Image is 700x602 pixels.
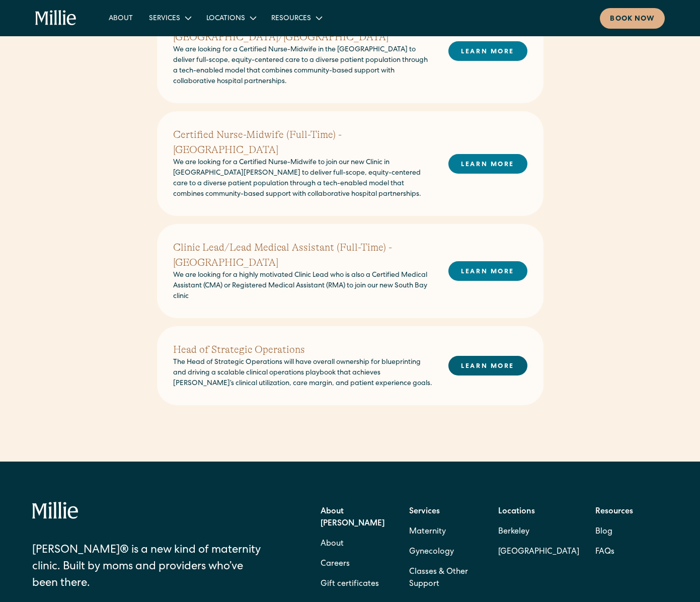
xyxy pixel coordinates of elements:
[409,508,440,516] strong: Services
[498,542,579,562] a: [GEOGRAPHIC_DATA]
[173,158,432,200] p: We are looking for a Certified Nurse-Midwife to join our new Clinic in [GEOGRAPHIC_DATA][PERSON_N...
[409,562,482,594] a: Classes & Other Support
[595,542,614,562] a: FAQs
[173,127,432,158] h2: Certified Nurse-Midwife (Full-Time) - [GEOGRAPHIC_DATA]
[321,534,344,554] a: About
[149,14,180,24] div: Services
[409,542,454,562] a: Gynecology
[206,14,245,24] div: Locations
[101,10,141,26] a: About
[595,522,612,542] a: Blog
[198,10,263,26] div: Locations
[173,270,432,302] p: We are looking for a highly motivated Clinic Lead who is also a Certified Medical Assistant (CMA)...
[321,574,379,594] a: Gift certificates
[271,14,311,24] div: Resources
[448,41,527,61] a: LEARN MORE
[35,10,76,26] a: home
[173,45,432,87] p: We are looking for a Certified Nurse-Midwife in the [GEOGRAPHIC_DATA] to deliver full-scope, equi...
[610,14,655,25] div: Book now
[600,8,665,29] a: Book now
[173,240,432,270] h2: Clinic Lead/Lead Medical Assistant (Full-Time) - [GEOGRAPHIC_DATA]
[498,522,579,542] a: Berkeley
[448,356,527,375] a: LEARN MORE
[141,10,198,26] div: Services
[409,522,446,542] a: Maternity
[448,261,527,281] a: LEARN MORE
[32,543,269,592] div: [PERSON_NAME]® is a new kind of maternity clinic. Built by moms and providers who’ve been there.
[173,357,432,389] p: The Head of Strategic Operations will have overall ownership for blueprinting and driving a scala...
[263,10,329,26] div: Resources
[448,154,527,174] a: LEARN MORE
[595,508,633,516] strong: Resources
[498,508,535,516] strong: Locations
[173,342,432,357] h2: Head of Strategic Operations
[321,508,384,528] strong: About [PERSON_NAME]
[321,554,350,574] a: Careers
